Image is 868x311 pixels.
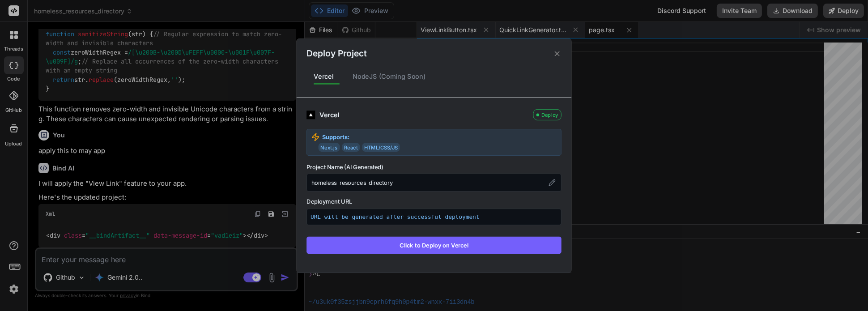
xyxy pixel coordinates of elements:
h2: Deploy Project [306,47,366,60]
div: Vercel [319,110,529,119]
label: Project Name (AI Generated) [306,163,562,171]
span: HTML/CSS/JS [362,143,400,152]
p: URL will be generated after successful deployment [311,213,557,221]
div: Vercel [306,67,341,86]
label: Deployment URL [306,197,562,205]
div: NodeJS (Coming Soon) [345,67,433,86]
div: homeless_resources_directory [306,174,562,192]
button: Edit project name [547,177,557,187]
span: React [342,143,360,152]
div: Deploy [533,109,562,120]
span: Next.js [319,143,340,152]
button: Click to Deploy on Vercel [306,236,562,253]
img: logo [306,110,315,119]
strong: Supports: [322,132,350,141]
